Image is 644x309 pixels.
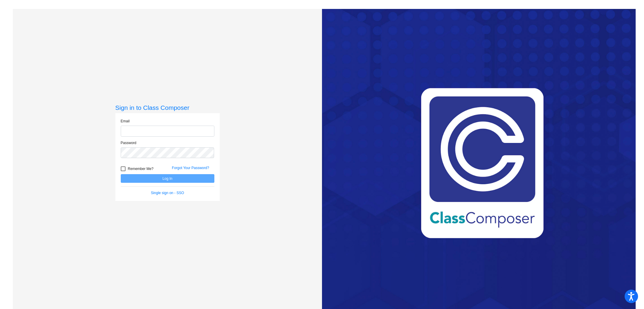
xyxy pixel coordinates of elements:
h3: Sign in to Class Composer [115,104,220,111]
a: Forgot Your Password? [172,166,209,170]
a: Single sign on - SSO [151,191,184,195]
label: Password [121,140,137,146]
span: Remember Me? [128,165,154,172]
label: Email [121,118,130,124]
button: Log In [121,174,214,183]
